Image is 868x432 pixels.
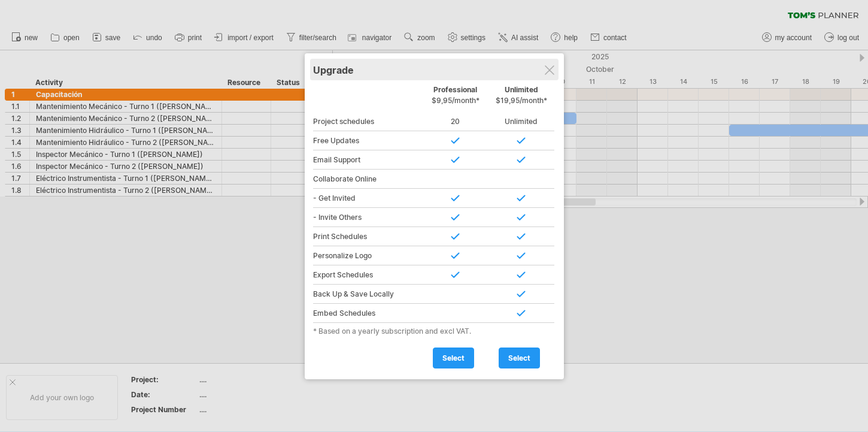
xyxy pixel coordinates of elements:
span: select [508,354,530,362]
div: 20 [423,112,488,131]
div: - Get Invited [313,189,423,208]
div: Project schedules [313,112,423,131]
div: Unlimited [488,112,554,131]
div: Back Up & Save Locally [313,285,423,304]
div: Personalize Logo [313,246,423,265]
span: $9,95/month* [432,96,479,105]
div: Export Schedules [313,265,423,285]
div: - Invite Others [313,208,423,227]
a: select [433,348,474,368]
div: * Based on a yearly subscription and excl VAT. [313,327,556,336]
div: Professional [423,85,488,111]
span: select [442,354,465,362]
div: Embed Schedules [313,304,423,323]
a: select [499,348,540,368]
div: Upgrade [313,59,556,80]
div: Print Schedules [313,227,423,246]
div: Unlimited [488,85,554,111]
div: Email Support [313,150,423,170]
div: Free Updates [313,131,423,150]
div: Collaborate Online [313,170,423,189]
span: $19,95/month* [496,96,547,105]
